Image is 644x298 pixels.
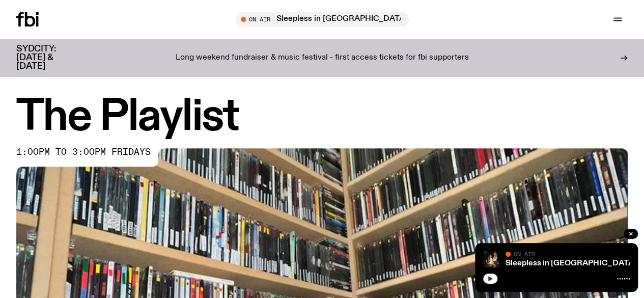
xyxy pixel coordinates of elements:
[236,12,409,26] button: On AirSleepless in [GEOGRAPHIC_DATA]
[176,53,469,63] p: Long weekend fundraiser & music festival - first access tickets for fbi supporters
[16,45,81,71] h3: SYDCITY: [DATE] & [DATE]
[16,148,151,156] span: 1:00pm to 3:00pm fridays
[483,251,499,267] img: Marcus Whale is on the left, bent to his knees and arching back with a gleeful look his face He i...
[514,251,535,257] span: On Air
[506,259,636,267] a: Sleepless in [GEOGRAPHIC_DATA]
[16,97,628,138] h1: The Playlist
